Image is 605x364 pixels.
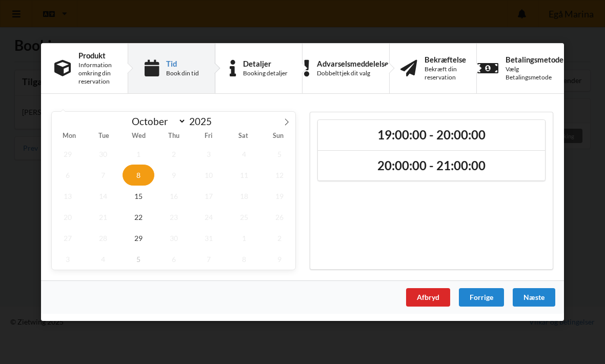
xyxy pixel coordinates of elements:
span: Mon [52,133,87,140]
div: Advarselsmeddelelse [317,59,389,68]
span: October 3, 2025 [193,144,225,165]
span: November 9, 2025 [264,249,295,270]
span: October 6, 2025 [52,165,84,186]
span: October 7, 2025 [87,165,119,186]
span: Thu [156,133,191,140]
span: October 11, 2025 [228,165,260,186]
div: Book din tid [166,69,199,77]
div: Booking detaljer [243,69,288,77]
span: November 5, 2025 [123,249,154,270]
span: October 23, 2025 [158,207,190,228]
h2: 19:00:00 - 20:00:00 [325,127,538,143]
div: Dobbelttjek dit valg [317,69,389,77]
span: October 24, 2025 [193,207,225,228]
span: October 14, 2025 [87,186,119,207]
span: Sat [226,133,260,140]
div: Produkt [78,51,114,59]
span: October 5, 2025 [264,144,295,165]
span: October 26, 2025 [264,207,295,228]
div: Afbryd [406,288,450,307]
span: November 4, 2025 [87,249,119,270]
span: October 13, 2025 [52,186,84,207]
span: October 27, 2025 [52,228,84,249]
span: November 8, 2025 [228,249,260,270]
div: Tid [166,59,199,68]
span: October 19, 2025 [264,186,295,207]
span: Fri [191,133,226,140]
span: November 1, 2025 [228,228,260,249]
span: October 20, 2025 [52,207,84,228]
span: October 25, 2025 [228,207,260,228]
span: October 21, 2025 [87,207,119,228]
div: Betalingsmetode [506,55,563,64]
div: Bekræftelse [425,55,466,64]
span: October 22, 2025 [123,207,154,228]
span: October 15, 2025 [123,186,154,207]
span: Tue [87,133,122,140]
span: October 4, 2025 [228,144,260,165]
span: October 10, 2025 [193,165,225,186]
h2: 20:00:00 - 21:00:00 [325,158,538,174]
span: October 18, 2025 [228,186,260,207]
select: Month [127,115,187,128]
span: September 30, 2025 [87,144,119,165]
span: October 17, 2025 [193,186,225,207]
div: Næste [513,288,555,307]
span: October 16, 2025 [158,186,190,207]
div: Forrige [459,288,504,307]
div: Vælg Betalingsmetode [506,65,563,82]
span: October 29, 2025 [123,228,154,249]
span: October 30, 2025 [158,228,190,249]
span: November 6, 2025 [158,249,190,270]
div: Bekræft din reservation [425,65,466,82]
span: November 3, 2025 [52,249,84,270]
span: October 9, 2025 [158,165,190,186]
span: October 12, 2025 [264,165,295,186]
span: Sun [260,133,295,140]
div: Information omkring din reservation [78,61,114,86]
span: November 2, 2025 [264,228,295,249]
span: October 2, 2025 [158,144,190,165]
span: October 8, 2025 [123,165,154,186]
span: October 31, 2025 [193,228,225,249]
input: Year [186,115,220,127]
span: October 1, 2025 [123,144,154,165]
span: November 7, 2025 [193,249,225,270]
div: Detaljer [243,59,288,68]
span: Wed [122,133,156,140]
span: October 28, 2025 [87,228,119,249]
span: September 29, 2025 [52,144,84,165]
